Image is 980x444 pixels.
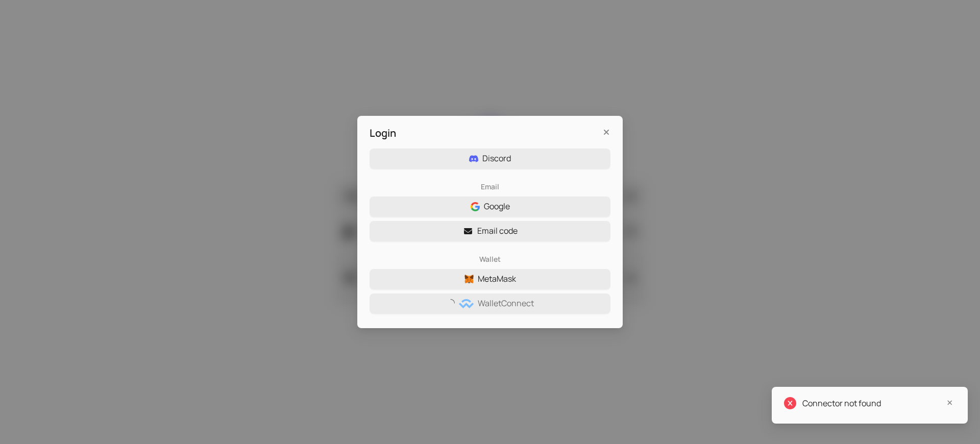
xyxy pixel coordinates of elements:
[370,221,610,241] button: Email code
[478,297,534,310] span: WalletConnect
[370,173,610,196] h1: Email
[370,126,586,140] div: Login
[464,275,474,284] img: logo
[370,149,610,169] button: Discord
[370,245,610,269] h1: Wallet
[471,202,480,211] img: logo
[459,299,474,308] img: logo
[478,273,516,285] span: MetaMask
[484,200,510,213] span: Google
[370,269,610,289] button: logoMetaMask
[802,397,955,409] div: Connector not found
[477,225,518,237] span: Email code
[370,196,610,217] button: logoGoogle
[482,152,511,165] span: Discord
[447,299,455,307] span: loading
[598,124,615,140] button: Close
[370,293,610,314] button: logoWalletConnect
[784,397,796,409] span: close-circle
